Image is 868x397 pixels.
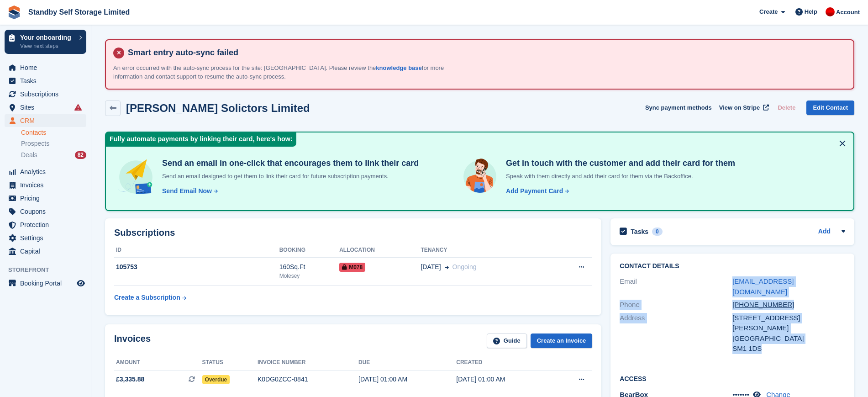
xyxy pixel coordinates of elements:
[5,232,86,244] a: menu
[20,114,75,127] span: CRM
[20,74,75,87] span: Tasks
[258,375,358,384] div: K0DG0ZCC-0841
[5,245,86,258] a: menu
[452,263,477,270] span: Ongoing
[358,375,456,384] div: [DATE] 01:00 AM
[21,150,86,160] a: Deals 82
[339,263,365,272] span: M078
[158,158,419,169] h4: Send an email in one-click that encourages them to link their card
[620,374,845,383] h2: Access
[21,151,37,159] span: Deals
[461,158,499,196] img: get-in-touch-e3e95b6451f4e49772a6039d3abdde126589d6f45a760754adfa51be33bf0f70.svg
[5,74,86,87] a: menu
[502,172,735,181] p: Speak with them directly and add their card for them via the Backoffice.
[20,218,75,231] span: Protection
[279,243,340,258] th: Booking
[719,103,760,112] span: View on Stripe
[20,34,74,41] p: Your onboarding
[818,227,831,237] a: Add
[506,186,563,196] div: Add Payment Card
[114,355,202,370] th: Amount
[774,101,799,116] button: Delete
[20,192,75,205] span: Pricing
[124,48,846,58] h4: Smart entry auto-sync failed
[75,151,86,159] div: 82
[126,102,310,114] h2: [PERSON_NAME] Solictors Limited
[645,101,712,116] button: Sync payment methods
[106,132,296,147] div: Fully automate payments by linking their card, here's how:
[620,313,732,354] div: Address
[620,263,845,270] h2: Contact Details
[456,355,554,370] th: Created
[279,262,340,272] div: 160Sq.Ft
[502,158,735,169] h4: Get in touch with the customer and add their card for them
[20,245,75,258] span: Capital
[805,7,817,16] span: Help
[826,7,835,16] img: Aaron Winter
[732,333,845,344] div: [GEOGRAPHIC_DATA]
[114,293,180,302] div: Create a Subscription
[5,205,86,218] a: menu
[113,64,456,81] p: An error occurred with the auto-sync process for the site: [GEOGRAPHIC_DATA]. Please review the f...
[258,355,358,370] th: Invoice number
[20,165,75,178] span: Analytics
[20,101,75,114] span: Sites
[620,276,732,297] div: Email
[279,272,340,280] div: Molesey
[5,61,86,74] a: menu
[759,7,778,16] span: Create
[20,42,74,50] p: View next steps
[421,262,441,272] span: [DATE]
[732,277,794,296] a: [EMAIL_ADDRESS][DOMAIN_NAME]
[631,228,648,236] h2: Tasks
[114,333,151,349] h2: Invoices
[20,88,75,101] span: Subscriptions
[8,265,91,275] span: Storefront
[202,375,230,384] span: Overdue
[5,179,86,191] a: menu
[421,243,548,258] th: Tenancy
[21,139,49,148] span: Prospects
[806,101,854,116] a: Edit Contact
[620,300,732,310] div: Phone
[7,5,21,19] img: stora-icon-8386f47178a22dfd0bd8f6a31ec36ba5ce8667c1dd55bd0f319d3a0aa187defe.svg
[5,277,86,290] a: menu
[376,64,421,71] a: knowledge base
[487,333,527,349] a: Guide
[5,165,86,178] a: menu
[339,243,421,258] th: Allocation
[5,192,86,205] a: menu
[116,375,144,384] span: £3,335.88
[5,88,86,101] a: menu
[114,289,186,306] a: Create a Subscription
[114,262,279,272] div: 105753
[21,128,86,137] a: Contacts
[5,101,86,114] a: menu
[652,228,663,236] div: 0
[456,375,554,384] div: [DATE] 01:00 AM
[20,277,75,290] span: Booking Portal
[75,278,86,289] a: Preview store
[358,355,456,370] th: Due
[202,355,258,370] th: Status
[162,186,212,196] div: Send Email Now
[732,323,845,333] div: [PERSON_NAME]
[502,186,570,196] a: Add Payment Card
[732,301,802,308] a: [PHONE_NUMBER]
[5,30,86,54] a: Your onboarding View next steps
[531,333,593,349] a: Create an Invoice
[20,232,75,244] span: Settings
[117,158,155,196] img: send-email-b5881ef4c8f827a638e46e229e590028c7e36e3a6c99d2365469aff88783de13.svg
[74,104,82,111] i: Smart entry sync failures have occurred
[732,313,845,323] div: [STREET_ADDRESS]
[21,139,86,148] a: Prospects
[836,8,860,17] span: Account
[25,5,133,20] a: Standby Self Storage Limited
[5,114,86,127] a: menu
[114,243,279,258] th: ID
[732,344,845,354] div: SM1 1DS
[20,179,75,191] span: Invoices
[20,205,75,218] span: Coupons
[715,101,771,116] a: View on Stripe
[158,172,419,181] p: Send an email designed to get them to link their card for future subscription payments.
